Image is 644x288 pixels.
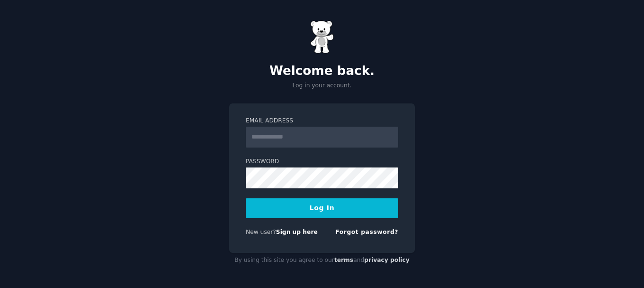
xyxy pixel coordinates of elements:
[246,198,398,218] button: Log In
[229,253,415,268] div: By using this site you agree to our and
[246,158,398,166] label: Password
[364,257,410,263] a: privacy policy
[229,82,415,90] p: Log in your account.
[335,229,398,235] a: Forgot password?
[246,117,398,125] label: Email Address
[310,20,334,54] img: Gummy Bear
[229,64,415,79] h2: Welcome back.
[276,229,318,235] a: Sign up here
[334,257,353,263] a: terms
[246,229,276,235] span: New user?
